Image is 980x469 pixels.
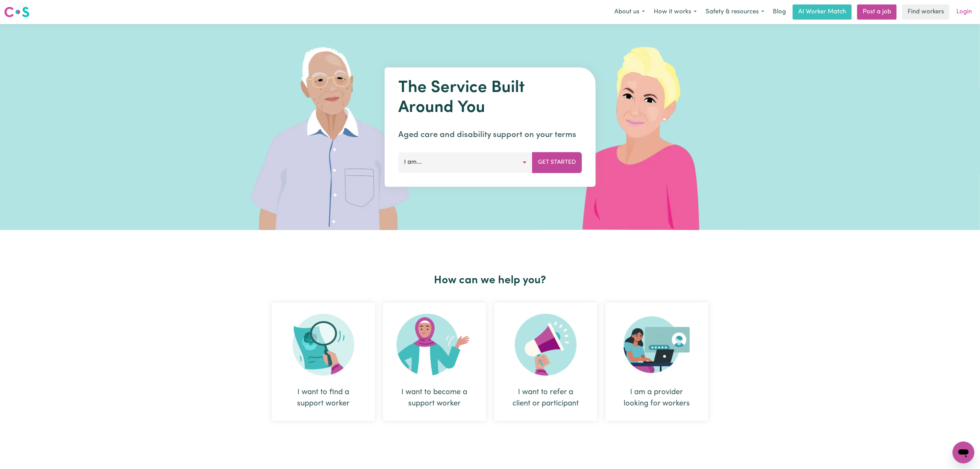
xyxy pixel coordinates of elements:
[605,303,708,421] div: I am a provider looking for workers
[902,4,949,20] a: Find workers
[398,78,582,118] h1: The Service Built Around You
[515,314,577,376] img: Refer
[288,387,358,409] div: I want to find a support worker
[383,303,486,421] div: I want to become a support worker
[769,4,790,20] a: Blog
[701,5,769,19] button: Safety & resources
[624,314,690,376] img: Provider
[494,303,597,421] div: I want to refer a client or participant
[398,129,582,141] p: Aged care and disability support on your terms
[953,442,975,464] iframe: Button to launch messaging window, conversation in progress
[400,387,470,409] div: I want to become a support worker
[398,152,532,173] button: I am...
[793,4,852,20] a: AI Worker Match
[4,6,29,18] img: Careseekers logo
[272,303,375,421] div: I want to find a support worker
[268,274,712,287] h2: How can we help you?
[4,4,29,20] a: Careseekers logo
[397,314,473,376] img: Become Worker
[857,4,897,20] a: Post a job
[622,387,692,409] div: I am a provider looking for workers
[532,152,582,173] button: Get Started
[649,5,701,19] button: How it works
[952,4,976,20] a: Login
[293,314,354,376] img: Search
[511,387,581,409] div: I want to refer a client or participant
[610,5,649,19] button: About us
